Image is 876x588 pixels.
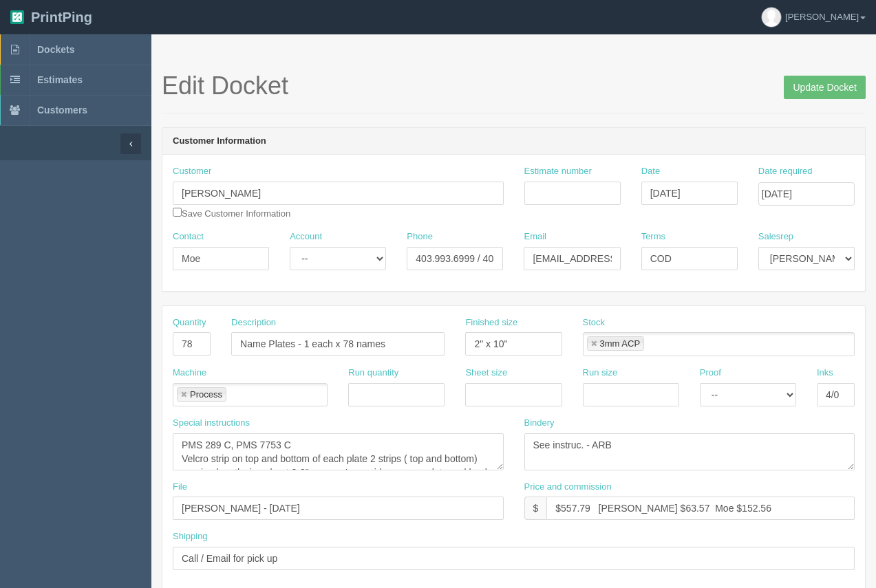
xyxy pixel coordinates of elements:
div: 3mm ACP [600,339,641,348]
label: Account [290,230,322,243]
label: Contact [173,230,204,243]
div: $ [524,497,547,520]
label: Bindery [524,417,555,430]
label: Date [641,165,660,178]
input: Update Docket [784,76,866,99]
h1: Edit Docket [162,72,866,100]
div: Save Customer Information [173,165,504,220]
label: Price and commission [524,481,612,494]
label: Run size [583,367,618,380]
input: Enter customer name [173,182,504,205]
span: Dockets [37,44,74,55]
label: Terms [641,230,665,243]
textarea: PMS 289 C, PMS 7753 C Velcro strip on top and bottom of each plate 2 strips ( top and bottom) run... [173,433,504,470]
label: Machine [173,367,206,380]
label: Run quantity [348,367,398,380]
img: avatar_default-7531ab5dedf162e01f1e0bb0964e6a185e93c5c22dfe317fb01d7f8cd2b1632c.jpg [762,8,781,27]
label: Customer [173,165,211,178]
label: File [173,481,187,494]
label: Inks [817,367,833,380]
img: logo-3e63b451c926e2ac314895c53de4908e5d424f24456219fb08d385ab2e579770.png [10,10,24,24]
textarea: See instruc. - ARB [524,433,855,470]
label: Quantity [173,316,206,329]
label: Finished size [465,316,517,329]
label: Description [231,316,276,329]
label: Email [524,230,546,243]
span: Customers [37,105,87,116]
label: Proof [700,367,721,380]
label: Sheet size [465,367,507,380]
span: Estimates [37,74,83,85]
div: Process [190,390,222,399]
label: Estimate number [524,165,592,178]
label: Stock [583,316,606,329]
label: Date required [758,165,813,178]
label: Phone [407,230,433,243]
label: Shipping [173,530,208,543]
label: Salesrep [758,230,793,243]
label: Special instructions [173,417,250,430]
header: Customer Information [162,128,865,155]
